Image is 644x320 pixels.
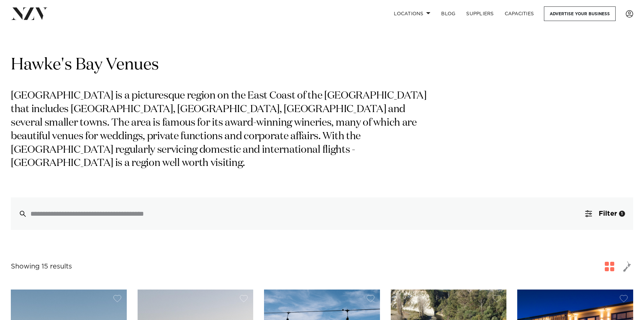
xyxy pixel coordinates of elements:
[461,6,499,21] a: SUPPLIERS
[577,197,633,230] button: Filter1
[544,6,616,21] a: Advertise your business
[11,261,72,272] div: Showing 15 results
[388,6,436,21] a: Locations
[619,211,625,217] div: 1
[11,55,633,76] h1: Hawke's Bay Venues
[499,6,540,21] a: Capacities
[11,7,48,20] img: nzv-logo.png
[436,6,461,21] a: BLOG
[11,89,429,170] p: [GEOGRAPHIC_DATA] is a picturesque region on the East Coast of the [GEOGRAPHIC_DATA] that include...
[599,210,617,217] span: Filter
